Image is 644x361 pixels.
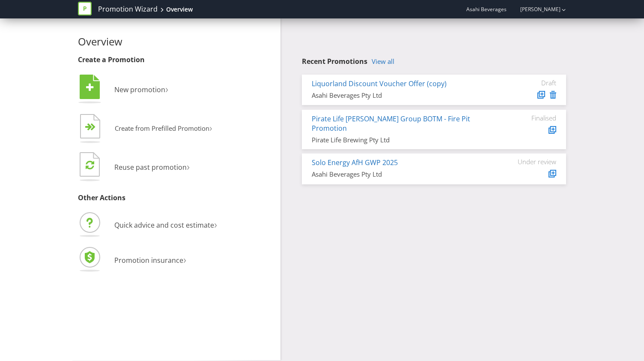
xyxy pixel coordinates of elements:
span: Create from Prefilled Promotion [115,124,209,132]
tspan:  [86,83,94,92]
tspan:  [90,123,96,131]
div: Draft [505,79,556,87]
span: Promotion insurance [114,256,183,265]
h2: Overview [78,36,274,47]
button: Create from Prefilled Promotion› [78,112,213,146]
tspan:  [86,160,94,170]
a: Promotion Wizard [98,4,158,14]
div: Pirate Life Brewing Pty Ltd [312,135,492,144]
a: View all [372,58,394,65]
span: Asahi Beverages [466,6,507,13]
span: Reuse past promotion [114,162,187,172]
div: Asahi Beverages Pty Ltd [312,170,492,179]
a: [PERSON_NAME] [512,6,561,13]
div: Under review [505,158,556,165]
a: Promotion insurance› [78,256,186,265]
div: Overview [166,5,193,14]
div: Finalised [505,114,556,122]
span: Recent Promotions [302,57,367,66]
h3: Other Actions [78,194,274,202]
span: › [165,81,168,96]
h3: Create a Promotion [78,56,274,64]
span: New promotion [114,85,165,94]
a: Solo Energy AfH GWP 2025 [312,158,398,167]
a: Liquorland Discount Voucher Offer (copy) [312,79,447,88]
a: Quick advice and cost estimate› [78,220,217,230]
span: › [187,159,190,173]
span: › [214,217,217,231]
span: › [183,252,186,266]
div: Asahi Beverages Pty Ltd [312,91,492,100]
span: Quick advice and cost estimate [114,220,214,230]
span: › [209,121,212,134]
a: Pirate Life [PERSON_NAME] Group BOTM - Fire Pit Promotion [312,114,470,133]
